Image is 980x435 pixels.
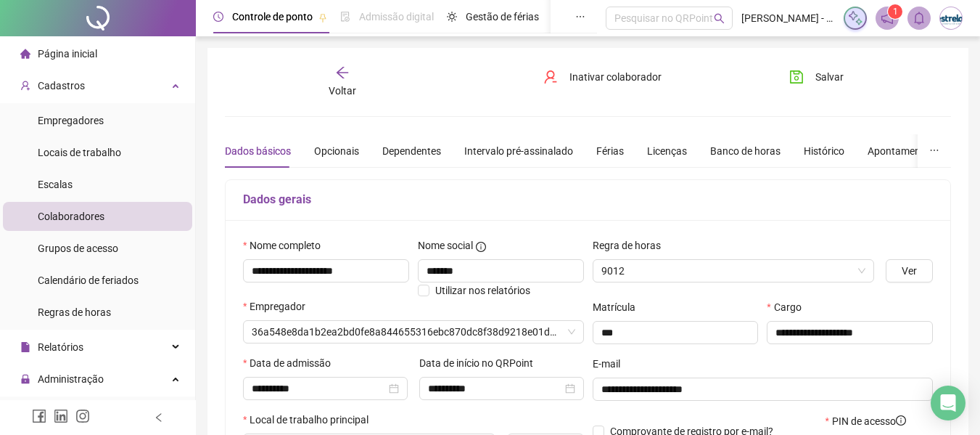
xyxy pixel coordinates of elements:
div: Férias [596,143,624,159]
img: 4435 [940,7,962,29]
label: Cargo [767,299,810,315]
span: arrow-left [335,65,350,80]
span: PIN de acesso [832,413,906,429]
div: Apontamentos [868,143,935,159]
span: left [154,412,164,423]
span: Empregadores [38,115,104,126]
span: info-circle [476,242,486,252]
span: sun [447,12,457,22]
span: Escalas [38,179,73,190]
span: Página inicial [38,48,97,60]
button: Inativar colaborador [532,65,672,89]
span: facebook [32,409,46,423]
span: Grupos de acesso [38,243,118,254]
div: Open Intercom Messenger [931,386,965,420]
label: Empregador [243,298,315,314]
span: linkedin [54,409,68,423]
label: Nome completo [243,237,330,253]
span: 9012 [601,260,866,282]
span: 36a548e8da1b2ea2bd0fe8a844655316ebc870dc8f38d9218e01d12f2b7e8f86 [252,321,575,343]
span: home [20,49,30,59]
span: ellipsis [575,12,585,22]
span: Controle de ponto [232,11,313,23]
sup: 1 [888,4,902,19]
span: Ver [902,263,917,279]
span: Relatórios [38,341,83,353]
label: Data de início no QRPoint [419,355,543,371]
span: save [789,70,804,84]
span: user-add [20,81,30,91]
div: Opcionais [314,143,359,159]
span: Administração [38,373,104,385]
button: Ver [886,259,933,282]
label: Local de trabalho principal [243,412,378,428]
div: Banco de horas [710,143,781,159]
span: info-circle [896,415,906,426]
span: file-done [340,12,350,22]
span: Salvar [815,69,844,85]
span: Cadastros [38,80,85,92]
span: Inativar colaborador [569,69,662,85]
div: Histórico [804,143,844,159]
img: sparkle-icon.fc2bf0ac1784a2077858766a79e2daf3.svg [847,10,863,26]
span: Nome social [418,237,473,253]
span: file [20,342,30,352]
span: Regras de horas [38,306,111,318]
button: Salvar [778,65,855,89]
label: Data de admissão [243,355,340,371]
span: 1 [893,7,898,17]
label: E-mail [593,356,630,372]
div: Intervalo pré-assinalado [464,143,573,159]
span: ellipsis [929,145,939,155]
span: [PERSON_NAME] - ESTRELAS INTERNET [741,10,835,26]
label: Regra de horas [593,237,670,253]
span: instagram [75,409,90,423]
label: Matrícula [593,299,645,315]
span: Gestão de férias [466,11,539,23]
span: pushpin [318,13,327,22]
span: clock-circle [213,12,223,22]
span: Voltar [329,85,356,97]
span: search [714,13,725,24]
span: Calendário de feriados [38,275,139,286]
h5: Dados gerais [243,191,933,208]
span: Utilizar nos relatórios [435,285,530,296]
span: Colaboradores [38,211,104,222]
span: Admissão digital [359,11,434,23]
button: ellipsis [918,134,951,168]
span: notification [881,12,894,25]
div: Licenças [647,143,687,159]
span: user-delete [543,70,558,84]
div: Dependentes [382,143,441,159]
div: Dados básicos [225,143,291,159]
span: Locais de trabalho [38,147,121,158]
span: lock [20,374,30,384]
span: bell [913,12,926,25]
